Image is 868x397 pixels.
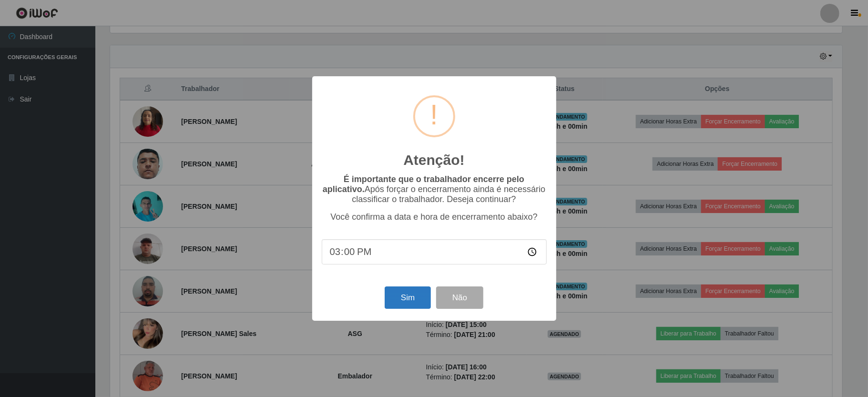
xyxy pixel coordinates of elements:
button: Não [436,286,483,309]
button: Sim [385,286,431,309]
p: Você confirma a data e hora de encerramento abaixo? [322,212,547,222]
b: É importante que o trabalhador encerre pelo aplicativo. [323,174,524,194]
p: Após forçar o encerramento ainda é necessário classificar o trabalhador. Deseja continuar? [322,174,547,204]
h2: Atenção! [403,152,464,169]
